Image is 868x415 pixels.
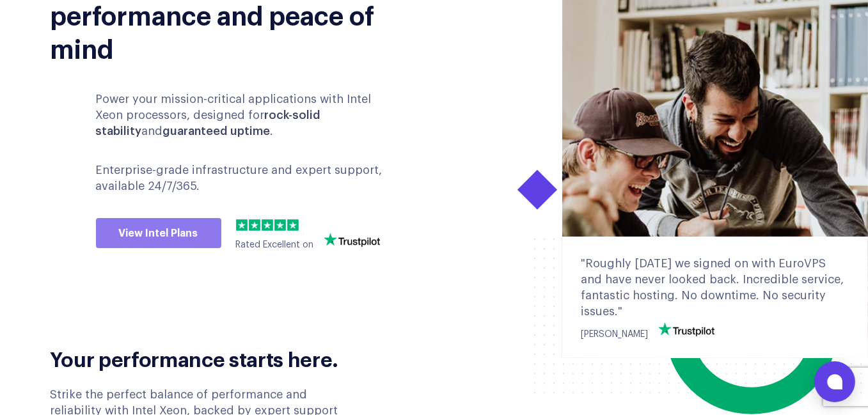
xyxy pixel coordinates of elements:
p: Enterprise-grade infrastructure and expert support, available 24/7/365. [96,162,399,194]
b: rock-solid stability [96,109,321,137]
p: Power your mission-critical applications with Intel Xeon processors, designed for and . [96,91,399,140]
span: Rated Excellent on [236,240,314,249]
b: guaranteed uptime [163,125,271,137]
img: 4 [274,219,286,231]
img: 5 [287,219,299,231]
button: Open chat window [814,361,855,402]
span: [PERSON_NAME] [581,330,649,339]
img: 1 [236,219,248,231]
img: 3 [262,219,273,231]
img: 2 [249,219,260,231]
h2: Your performance starts here. [51,345,359,371]
a: View Intel Plans [96,218,221,249]
div: "Roughly [DATE] we signed on with EuroVPS and have never looked back. Incredible service, fantast... [581,256,849,320]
